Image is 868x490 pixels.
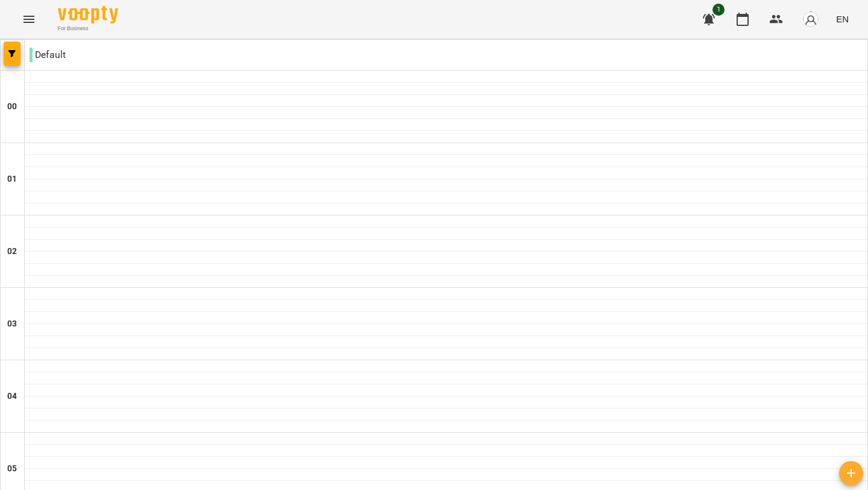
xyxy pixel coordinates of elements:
[7,173,17,186] h6: 01
[7,245,17,258] h6: 02
[839,461,863,485] button: Add lesson
[836,13,849,25] span: EN
[30,48,66,62] p: Default
[7,317,17,331] h6: 03
[712,4,725,16] span: 1
[7,390,17,403] h6: 04
[831,8,854,30] button: EN
[7,100,17,113] h6: 00
[7,462,17,476] h6: 05
[802,11,819,28] img: avatar_s.png
[58,6,118,24] img: Voopty Logo
[58,25,118,33] span: For Business
[14,5,43,34] button: Menu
